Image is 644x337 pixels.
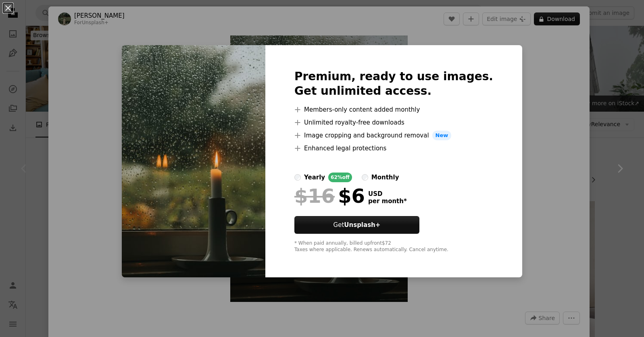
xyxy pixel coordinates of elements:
li: Enhanced legal protections [294,144,493,153]
li: Unlimited royalty-free downloads [294,118,493,127]
li: Members-only content added monthly [294,105,493,114]
input: yearly62%off [294,174,301,181]
input: monthly [362,174,368,181]
div: * When paid annually, billed upfront $72 Taxes where applicable. Renews automatically. Cancel any... [294,240,493,253]
div: $6 [294,185,365,206]
h2: Premium, ready to use images. Get unlimited access. [294,69,493,98]
li: Image cropping and background removal [294,131,493,140]
div: 62% off [328,173,352,182]
span: $16 [294,185,335,206]
span: New [432,131,452,140]
div: monthly [371,173,399,182]
img: premium_photo-1666717576644-5701d3406840 [122,45,265,277]
button: GetUnsplash+ [294,216,419,234]
span: per month * [368,198,407,205]
span: USD [368,190,407,198]
strong: Unsplash+ [344,221,380,229]
div: yearly [304,173,325,182]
